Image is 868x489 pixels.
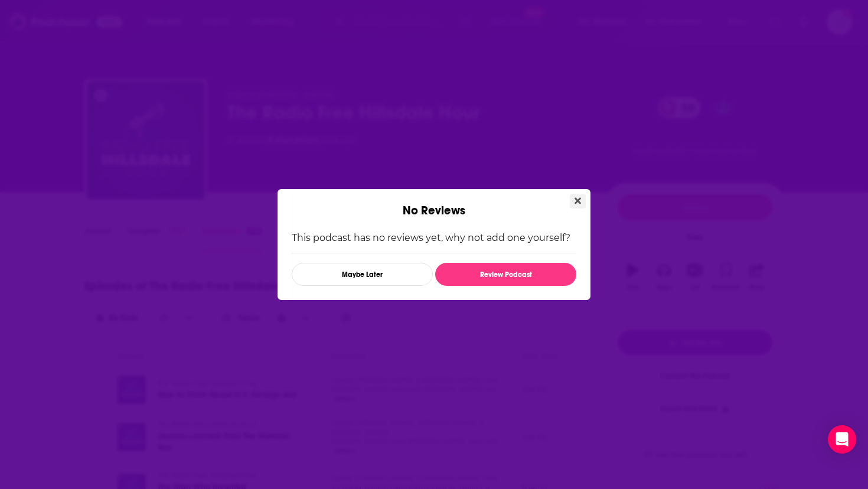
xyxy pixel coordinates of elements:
button: Review Podcast [435,263,576,286]
p: This podcast has no reviews yet, why not add one yourself? [292,232,576,243]
div: Open Intercom Messenger [828,425,856,454]
button: Close [570,194,586,208]
div: No Reviews [278,189,590,218]
button: Maybe Later [292,263,433,286]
